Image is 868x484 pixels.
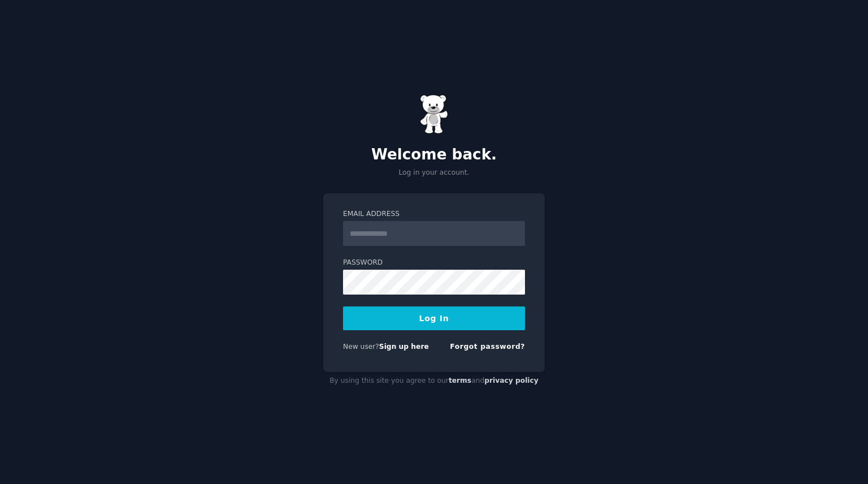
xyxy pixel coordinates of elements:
[323,146,545,164] h2: Welcome back.
[343,343,379,351] span: New user?
[343,258,525,268] label: Password
[343,209,525,219] label: Email Address
[420,94,448,134] img: Gummy Bear
[449,377,471,384] a: terms
[343,306,525,330] button: Log In
[450,343,525,351] a: Forgot password?
[323,372,545,390] div: By using this site you agree to our and
[323,168,545,178] p: Log in your account.
[484,377,539,384] a: privacy policy
[379,343,429,351] a: Sign up here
